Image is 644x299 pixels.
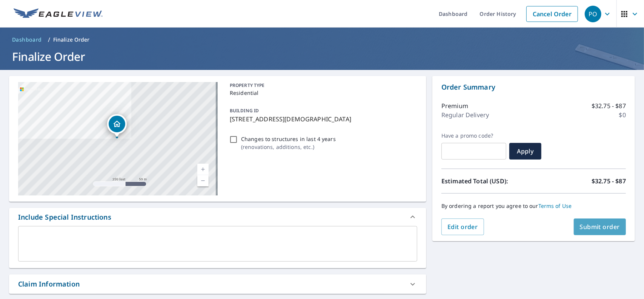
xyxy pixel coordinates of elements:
h1: Finalize Order [9,49,635,64]
p: Premium [441,101,468,110]
span: Apply [515,147,535,155]
a: Terms of Use [538,202,572,209]
p: By ordering a report you agree to our [441,203,626,209]
p: $32.75 - $87 [592,177,626,186]
p: Regular Delivery [441,110,489,119]
div: Dropped pin, building 1, Residential property, 6625 Church Ave Pittsburgh, PA 15202 [107,114,127,138]
p: $32.75 - $87 [592,101,626,110]
a: Current Level 17, Zoom Out [197,175,209,186]
p: BUILDING ID [230,107,259,114]
label: Have a promo code? [441,132,506,139]
div: Include Special Instructions [9,208,426,226]
p: Estimated Total (USD): [441,177,534,186]
div: Claim Information [18,279,80,289]
p: Residential [230,89,414,97]
div: Include Special Instructions [18,212,111,222]
img: EV Logo [14,8,103,20]
span: Submit order [580,223,620,231]
button: Apply [509,143,541,160]
nav: breadcrumb [9,34,635,46]
p: Order Summary [441,82,626,92]
a: Current Level 17, Zoom In [197,164,209,175]
li: / [48,35,50,44]
a: Cancel Order [526,6,578,22]
p: $0 [619,110,626,119]
div: Claim Information [9,274,426,294]
button: Edit order [441,218,484,235]
div: PO [585,6,601,22]
span: Dashboard [12,36,42,43]
p: PROPERTY TYPE [230,82,414,89]
span: Edit order [447,223,478,231]
a: Dashboard [9,34,45,46]
p: Changes to structures in last 4 years [241,135,336,143]
button: Submit order [574,218,626,235]
p: ( renovations, additions, etc. ) [241,143,336,151]
p: [STREET_ADDRESS][DEMOGRAPHIC_DATA] [230,115,414,124]
p: Finalize Order [53,36,90,43]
